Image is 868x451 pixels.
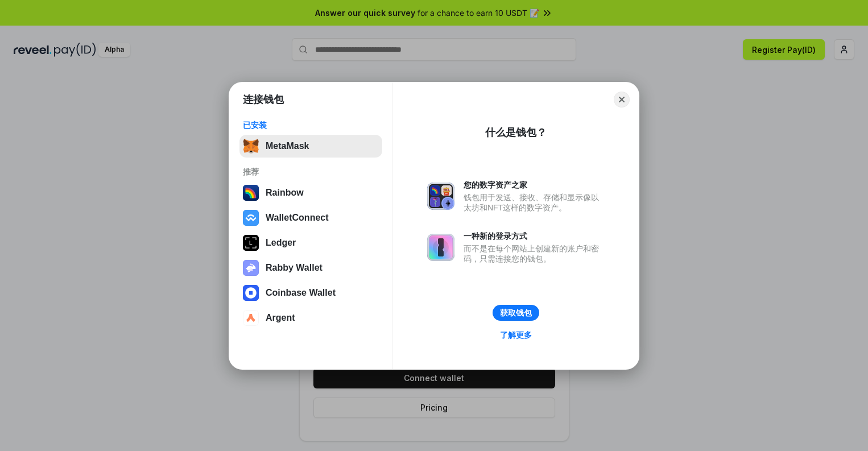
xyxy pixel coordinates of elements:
img: svg+xml,%3Csvg%20width%3D%2228%22%20height%3D%2228%22%20viewBox%3D%220%200%2028%2028%22%20fill%3D... [243,310,259,326]
img: svg+xml,%3Csvg%20xmlns%3D%22http%3A%2F%2Fwww.w3.org%2F2000%2Fsvg%22%20fill%3D%22none%22%20viewBox... [427,183,454,210]
div: 您的数字资产之家 [464,180,605,190]
img: svg+xml,%3Csvg%20xmlns%3D%22http%3A%2F%2Fwww.w3.org%2F2000%2Fsvg%22%20width%3D%2228%22%20height%3... [243,235,259,251]
button: Coinbase Wallet [239,282,382,304]
button: 获取钱包 [493,305,539,321]
img: svg+xml,%3Csvg%20xmlns%3D%22http%3A%2F%2Fwww.w3.org%2F2000%2Fsvg%22%20fill%3D%22none%22%20viewBox... [243,260,259,276]
div: Coinbase Wallet [266,288,336,298]
img: svg+xml,%3Csvg%20xmlns%3D%22http%3A%2F%2Fwww.w3.org%2F2000%2Fsvg%22%20fill%3D%22none%22%20viewBox... [427,234,454,261]
div: 而不是在每个网站上创建新的账户和密码，只需连接您的钱包。 [464,243,605,264]
button: Argent [239,307,382,329]
button: Rainbow [239,181,382,204]
div: WalletConnect [266,213,329,223]
div: 什么是钱包？ [485,126,547,139]
div: 已安装 [243,120,379,130]
div: Argent [266,313,295,323]
div: 了解更多 [500,330,532,340]
a: 了解更多 [493,328,539,342]
button: Rabby Wallet [239,256,382,279]
div: Ledger [266,238,296,248]
h1: 连接钱包 [243,93,284,106]
div: 推荐 [243,167,379,177]
div: MetaMask [266,141,309,151]
button: Ledger [239,231,382,254]
img: svg+xml,%3Csvg%20width%3D%2228%22%20height%3D%2228%22%20viewBox%3D%220%200%2028%2028%22%20fill%3D... [243,210,259,226]
button: WalletConnect [239,206,382,229]
img: svg+xml,%3Csvg%20width%3D%22120%22%20height%3D%22120%22%20viewBox%3D%220%200%20120%20120%22%20fil... [243,185,259,201]
div: 获取钱包 [500,308,532,318]
div: 钱包用于发送、接收、存储和显示像以太坊和NFT这样的数字资产。 [464,192,605,213]
button: Close [614,92,630,107]
img: svg+xml,%3Csvg%20fill%3D%22none%22%20height%3D%2233%22%20viewBox%3D%220%200%2035%2033%22%20width%... [243,138,259,154]
div: Rainbow [266,188,304,198]
div: 一种新的登录方式 [464,231,605,241]
div: Rabby Wallet [266,263,323,273]
button: MetaMask [239,135,382,158]
img: svg+xml,%3Csvg%20width%3D%2228%22%20height%3D%2228%22%20viewBox%3D%220%200%2028%2028%22%20fill%3D... [243,285,259,301]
